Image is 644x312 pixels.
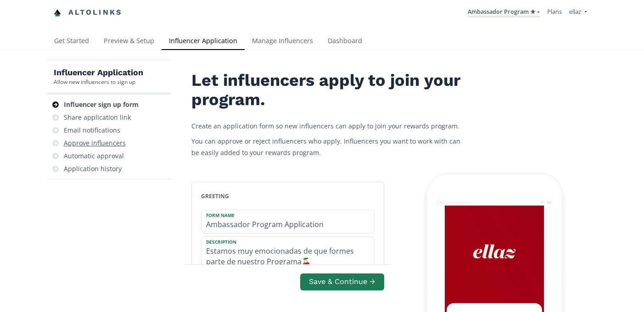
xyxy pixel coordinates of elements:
[468,225,521,278] img: nKmKAABZpYV7
[191,135,467,158] p: You can approve or reject influencers who apply. Influencers you want to work with can be easily ...
[64,139,126,148] div: Approve influencers
[245,33,320,51] a: Manage Influencers
[64,113,131,122] div: Share application link
[320,33,370,51] a: Dashboard
[468,7,540,17] a: Ambassador Program ★
[96,33,162,51] a: Preview & Setup
[569,7,581,16] span: ellaz
[437,200,470,205] div: Influencer's Phone
[54,9,61,17] img: favicon-32x32.png
[162,33,245,51] a: Influencer Application
[300,273,384,290] button: Save & Continue →
[191,120,467,132] p: Create an application form so new influencers can apply to join your rewards program.
[54,5,123,20] a: Altolinks
[64,100,139,109] div: Influencer sign up form
[201,192,229,200] span: greeting
[202,237,374,271] textarea: Estamos muy emocionadas de que formes parte de nuestro Programa🍒
[47,33,96,51] a: Get Started
[64,151,124,161] div: Automatic approval
[191,71,467,109] h2: Let influencers apply to join your program.
[9,9,39,37] iframe: chat widget
[202,237,365,245] label: Description
[64,126,120,135] div: Email notifications
[547,7,562,16] a: Plans
[54,67,143,78] h5: Influencer Application
[64,164,122,173] div: Application history
[54,78,143,86] div: Allow new influencers to sign up
[202,210,365,218] label: Form Name
[569,7,587,18] a: ellaz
